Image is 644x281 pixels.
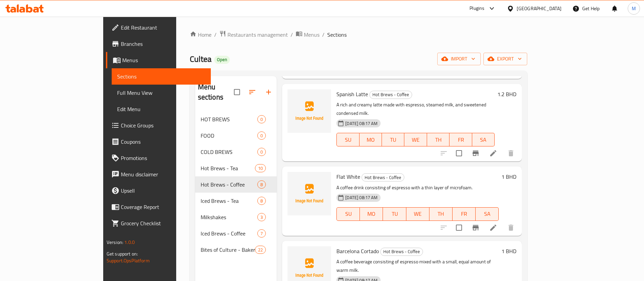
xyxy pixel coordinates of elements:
span: Full Menu View [117,89,205,97]
span: Flat White [336,172,360,182]
span: Grocery Checklist [121,219,205,227]
button: FR [453,207,476,221]
li: / [322,31,325,39]
span: Cultea [190,51,211,67]
button: MO [360,133,382,146]
div: HOT BREWS0 [195,111,277,127]
span: WE [407,135,424,145]
span: 3 [258,214,265,221]
img: Spanish Latte [288,89,331,133]
span: 0 [258,133,265,139]
span: 10 [255,165,265,172]
button: FR [449,133,472,146]
p: A coffee drink consisting of espresso with a thin layer of microfoam. [336,183,499,192]
span: 1.0.0 [124,238,135,247]
button: SU [336,133,359,146]
button: export [483,53,527,65]
span: Promotions [121,154,205,162]
a: Grocery Checklist [106,215,211,231]
span: 8 [258,198,265,204]
span: export [489,55,522,63]
button: TH [429,207,453,221]
span: Spanish Latte [336,89,368,99]
div: [GEOGRAPHIC_DATA] [517,5,562,12]
div: items [257,131,266,140]
a: Edit Menu [112,101,211,117]
button: TH [427,133,449,146]
span: Hot Brews - Tea [201,164,255,172]
span: Menus [122,56,205,64]
span: COLD BREWS [201,148,257,156]
div: Hot Brews - Coffee8 [195,176,277,193]
button: SA [472,133,495,146]
span: Sections [327,31,347,39]
span: SA [475,135,492,145]
span: Hot Brews - Coffee [370,91,412,99]
a: Upsell [106,182,211,199]
div: Bites of Culture - Bakery22 [195,242,277,258]
span: Coupons [121,138,205,146]
a: Menus [296,30,319,39]
div: Plugins [470,4,484,13]
button: WE [406,207,429,221]
div: Hot Brews - Coffee [380,248,423,256]
button: TU [382,133,404,146]
span: MO [363,209,380,219]
span: FR [452,135,469,145]
div: items [255,246,266,254]
span: SU [339,135,356,145]
a: Choice Groups [106,117,211,134]
a: Edit menu item [489,149,497,157]
button: Add section [260,84,277,100]
nav: breadcrumb [190,30,527,39]
p: A rich and creamy latte made with espresso, steamed milk, and sweetened condensed milk. [336,101,495,118]
span: Choice Groups [121,121,205,129]
span: WE [409,209,427,219]
span: Sort sections [244,84,260,100]
span: MO [362,135,379,145]
div: Open [214,56,230,64]
p: A coffee beverage consisting of espresso mixed with a small, equal amount of warm milk. [336,258,499,275]
div: items [257,148,266,156]
button: MO [360,207,383,221]
div: Iced Brews - Tea8 [195,193,277,209]
div: Hot Brews - Tea10 [195,160,277,176]
div: items [255,164,266,172]
span: Get support on: [107,249,138,258]
span: Select to update [452,146,466,160]
span: Edit Menu [117,105,205,113]
a: Coupons [106,134,211,150]
a: Promotions [106,150,211,166]
button: SU [336,207,360,221]
span: Select all sections [230,85,244,99]
h6: 1.2 BHD [497,89,516,99]
span: Branches [121,40,205,48]
div: Iced Brews - Tea [201,197,257,205]
span: 7 [258,230,265,237]
span: 0 [258,149,265,155]
h6: 1 BHD [501,246,516,256]
div: items [257,213,266,221]
span: M [632,5,636,12]
button: Branch-specific-item [467,145,484,161]
span: Milkshakes [201,213,257,221]
span: TH [432,209,450,219]
span: 22 [255,247,265,253]
button: WE [404,133,427,146]
span: FOOD [201,131,257,140]
h2: Menu sections [198,82,234,102]
div: FOOD0 [195,127,277,144]
span: Restaurants management [227,31,288,39]
button: TU [383,207,406,221]
div: Hot Brews - Coffee [362,173,404,181]
span: Iced Brews - Coffee [201,229,257,238]
a: Edit menu item [489,224,497,232]
a: Full Menu View [112,85,211,101]
div: items [257,197,266,205]
h6: 1 BHD [501,172,516,181]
